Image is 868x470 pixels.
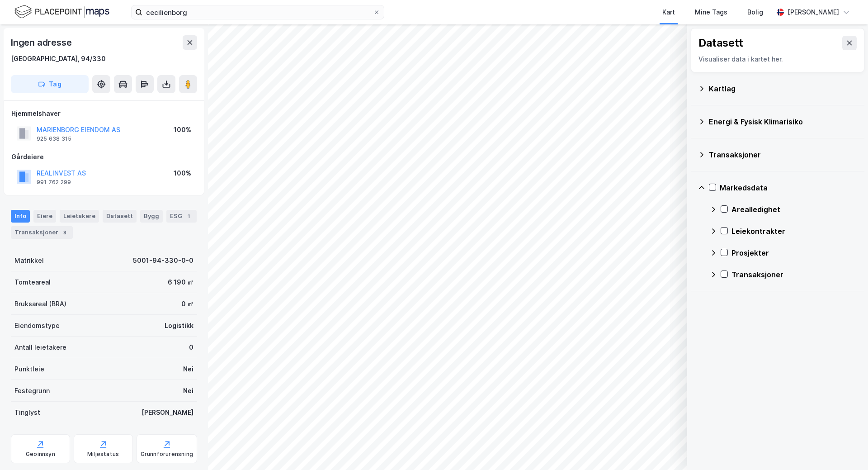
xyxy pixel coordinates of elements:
[731,247,857,258] div: Prosjekter
[11,210,30,223] div: Info
[33,210,56,223] div: Eiere
[166,210,197,223] div: ESG
[11,152,197,162] div: Gårdeiere
[709,83,857,94] div: Kartlag
[37,179,71,186] div: 991 762 299
[14,342,66,353] div: Antall leietakere
[189,342,193,353] div: 0
[183,385,193,396] div: Nei
[747,7,763,18] div: Bolig
[11,108,197,119] div: Hjemmelshaver
[11,226,73,239] div: Transaksjoner
[662,7,675,18] div: Kart
[731,269,857,280] div: Transaksjoner
[698,54,857,65] div: Visualiser data i kartet her.
[11,75,89,93] button: Tag
[14,255,44,266] div: Matrikkel
[698,36,743,50] div: Datasett
[142,407,193,418] div: [PERSON_NAME]
[142,5,373,19] input: Søk på adresse, matrikkel, gårdeiere, leietakere eller personer
[183,364,193,375] div: Nei
[14,407,40,418] div: Tinglyst
[14,299,66,309] div: Bruksareal (BRA)
[731,204,857,215] div: Arealledighet
[731,226,857,237] div: Leiekontrakter
[14,277,51,288] div: Tomteareal
[14,385,50,396] div: Festegrunn
[174,124,191,135] div: 100%
[720,182,857,193] div: Markedsdata
[165,320,193,331] div: Logistikk
[823,427,868,470] div: Kontrollprogram for chat
[11,53,106,64] div: [GEOGRAPHIC_DATA], 94/330
[709,116,857,127] div: Energi & Fysisk Klimarisiko
[87,451,119,458] div: Miljøstatus
[140,210,163,223] div: Bygg
[14,364,44,375] div: Punktleie
[168,277,193,288] div: 6 190 ㎡
[60,228,69,237] div: 8
[37,135,71,142] div: 925 638 315
[11,35,73,50] div: Ingen adresse
[181,299,193,309] div: 0 ㎡
[103,210,137,223] div: Datasett
[133,255,193,266] div: 5001-94-330-0-0
[709,149,857,160] div: Transaksjoner
[174,168,191,179] div: 100%
[141,451,193,458] div: Grunnforurensning
[788,7,839,18] div: [PERSON_NAME]
[26,451,55,458] div: Geoinnsyn
[695,7,727,18] div: Mine Tags
[823,427,868,470] iframe: Chat Widget
[14,4,109,20] img: logo.f888ab2527a4732fd821a326f86c7f29.svg
[14,320,60,331] div: Eiendomstype
[60,210,99,223] div: Leietakere
[184,212,193,221] div: 1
